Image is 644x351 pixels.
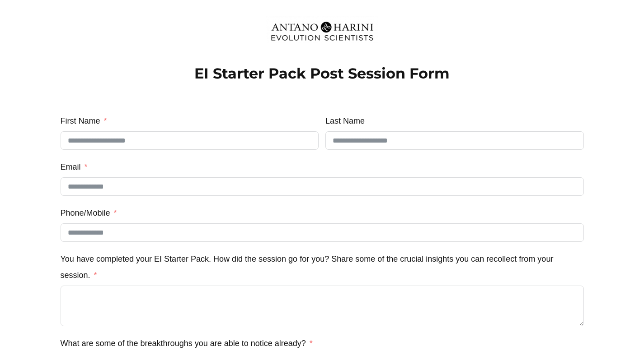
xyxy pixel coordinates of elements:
textarea: You have completed your EI Starter Pack. How did the session go for you? Share some of the crucia... [61,286,584,326]
img: Evolution-Scientist (2) [266,16,378,46]
strong: EI Starter Pack Post Session Form [194,65,450,82]
label: Phone/Mobile [61,205,117,221]
label: You have completed your EI Starter Pack. How did the session go for you? Share some of the crucia... [61,251,584,283]
input: Email [61,177,584,196]
label: Email [61,159,88,175]
label: Last Name [325,113,365,129]
input: Phone/Mobile [61,223,584,242]
label: First Name [61,113,107,129]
